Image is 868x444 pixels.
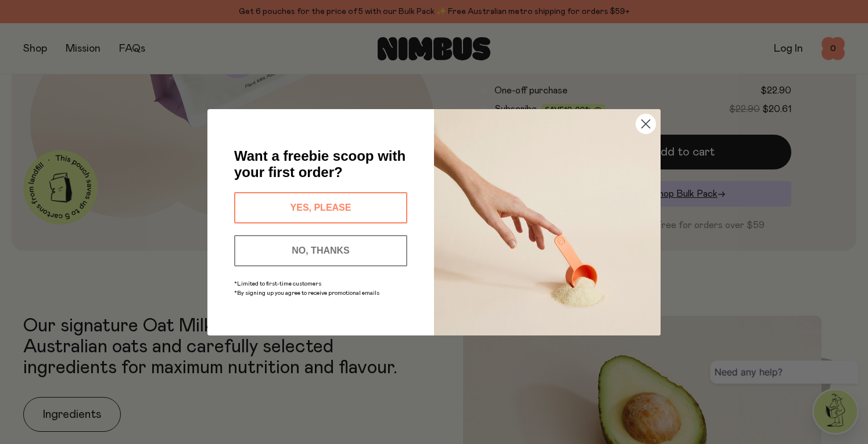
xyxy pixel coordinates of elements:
button: NO, THANKS [234,235,407,266]
span: *Limited to first-time customers [234,281,321,287]
button: Close dialog [636,114,656,134]
img: c0d45117-8e62-4a02-9742-374a5db49d45.jpeg [434,109,661,335]
span: Want a freebie scoop with your first order? [234,148,406,180]
span: *By signing up you agree to receive promotional emails [234,290,379,296]
button: YES, PLEASE [234,192,407,223]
